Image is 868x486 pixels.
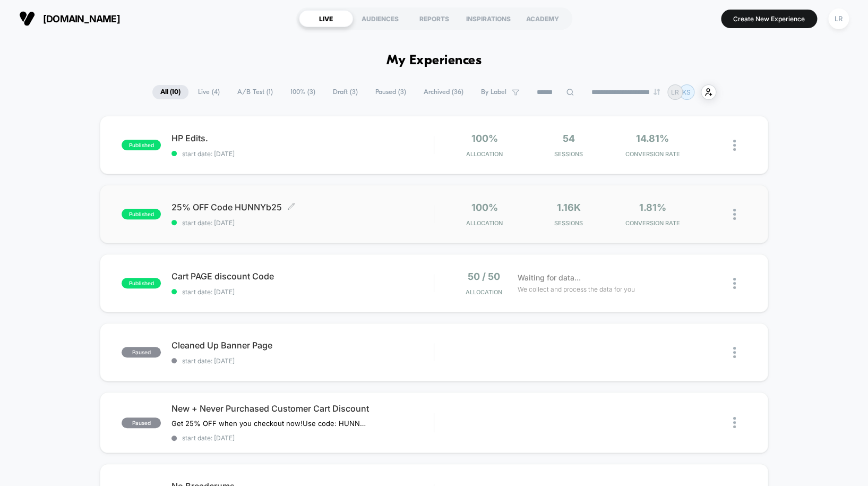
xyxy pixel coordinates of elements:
[468,271,500,282] span: 50 / 50
[416,85,471,99] span: Archived ( 36 )
[721,10,817,28] button: Create New Experience
[733,140,736,151] img: close
[171,288,434,296] span: start date: [DATE]
[122,140,161,150] span: published
[171,403,434,414] span: New + Never Purchased Customer Cart Discount
[171,419,368,428] span: Get 25% OFF when you checkout now!Use code: HUNNYB25
[613,150,692,158] span: CONVERSION RATE
[556,202,580,213] span: 1.16k
[733,417,736,428] img: close
[733,347,736,358] img: close
[828,8,849,29] div: LR
[367,85,414,99] span: Paused ( 3 )
[613,219,692,227] span: CONVERSION RATE
[122,417,161,428] span: paused
[171,340,434,351] span: Cleaned Up Banner Page
[171,202,434,212] span: 25% OFF Code HUNNYb25
[19,11,35,27] img: Visually logo
[562,133,574,144] span: 54
[515,10,570,27] div: ACADEMY
[386,53,482,69] h1: My Experiences
[122,278,161,288] span: published
[171,219,434,227] span: start date: [DATE]
[171,150,434,158] span: start date: [DATE]
[733,278,736,289] img: close
[682,88,691,96] p: KS
[636,133,669,144] span: 14.81%
[654,89,660,95] img: end
[171,271,434,282] span: Cart PAGE discount Code
[517,284,634,294] span: We collect and process the data for you
[282,85,323,99] span: 100% ( 3 )
[122,209,161,219] span: published
[299,10,353,27] div: LIVE
[171,133,434,143] span: HP Edits.
[43,13,120,24] span: [DOMAIN_NAME]
[466,288,502,296] span: Allocation
[517,272,580,284] span: Waiting for data...
[229,85,281,99] span: A/B Test ( 1 )
[825,8,852,30] button: LR
[122,347,161,357] span: paused
[190,85,228,99] span: Live ( 4 )
[353,10,407,27] div: AUDIENCES
[461,10,515,27] div: INSPIRATIONS
[466,219,503,227] span: Allocation
[471,202,497,213] span: 100%
[152,85,188,99] span: All ( 10 )
[529,150,608,158] span: Sessions
[471,133,497,144] span: 100%
[481,88,506,96] span: By Label
[171,434,434,442] span: start date: [DATE]
[733,209,736,220] img: close
[407,10,461,27] div: REPORTS
[325,85,366,99] span: Draft ( 3 )
[466,150,503,158] span: Allocation
[16,10,123,27] button: [DOMAIN_NAME]
[529,219,608,227] span: Sessions
[671,88,679,96] p: LR
[171,357,434,365] span: start date: [DATE]
[639,202,666,213] span: 1.81%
